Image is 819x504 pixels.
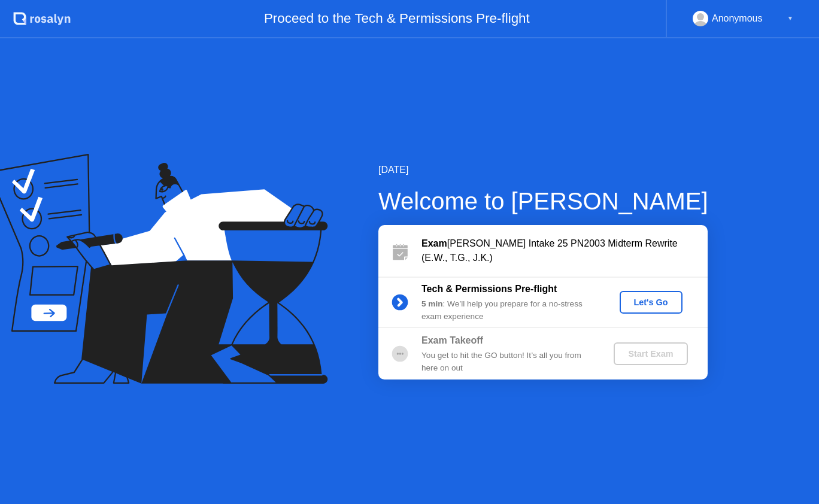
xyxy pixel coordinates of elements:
[620,291,682,314] button: Let's Go
[421,299,443,308] b: 5 min
[378,183,708,219] div: Welcome to [PERSON_NAME]
[421,284,557,294] b: Tech & Permissions Pre-flight
[421,350,594,374] div: You get to hit the GO button! It’s all you from here on out
[421,238,447,248] b: Exam
[624,297,678,307] div: Let's Go
[378,163,708,177] div: [DATE]
[787,11,793,26] div: ▼
[712,11,763,26] div: Anonymous
[421,335,483,345] b: Exam Takeoff
[421,298,594,323] div: : We’ll help you prepare for a no-stress exam experience
[421,236,708,265] div: [PERSON_NAME] Intake 25 PN2003 Midterm Rewrite (E.W., T.G., J.K.)
[618,349,682,359] div: Start Exam
[614,342,687,365] button: Start Exam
